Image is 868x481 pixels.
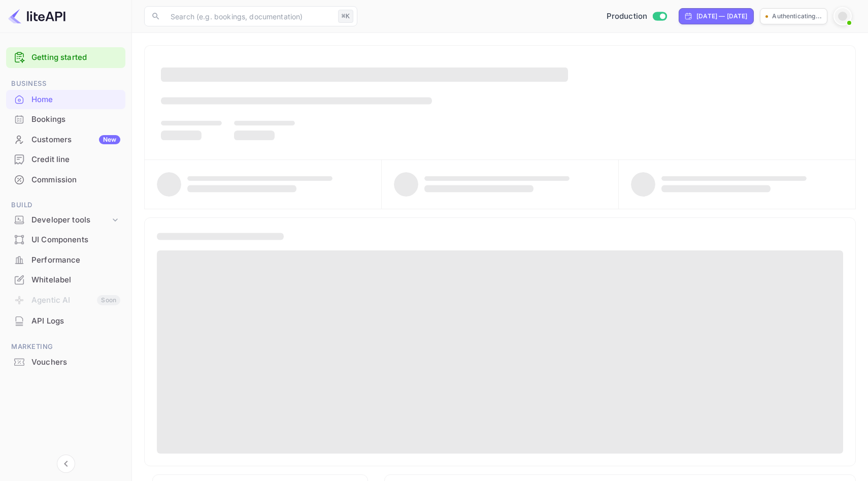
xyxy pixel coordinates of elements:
div: Vouchers [31,357,120,368]
div: New [99,135,120,144]
div: Developer tools [6,211,125,229]
div: Click to change the date range period [679,8,754,24]
button: Collapse navigation [57,455,75,473]
p: Authenticating... [772,12,822,21]
img: LiteAPI logo [8,8,65,24]
div: CustomersNew [6,130,125,150]
div: UI Components [6,230,125,250]
a: Bookings [6,110,125,129]
div: Developer tools [31,214,110,226]
div: Credit line [6,150,125,170]
div: Bookings [6,110,125,130]
a: Commission [6,170,125,189]
div: Whitelabel [31,274,120,286]
span: Production [607,11,648,22]
a: API Logs [6,311,125,330]
div: ⌘K [338,10,353,23]
div: API Logs [31,315,120,327]
input: Search (e.g. bookings, documentation) [164,6,334,26]
a: CustomersNew [6,130,125,149]
span: Marketing [6,341,125,352]
a: Performance [6,250,125,269]
div: API Logs [6,311,125,331]
div: Performance [31,254,120,266]
a: Getting started [31,52,120,63]
a: Credit line [6,150,125,169]
div: [DATE] — [DATE] [696,12,747,21]
div: Performance [6,250,125,270]
div: Bookings [31,114,120,125]
div: Home [31,94,120,106]
div: UI Components [31,234,120,246]
a: Whitelabel [6,270,125,289]
div: Customers [31,134,120,146]
div: Getting started [6,47,125,68]
div: Home [6,90,125,110]
span: Business [6,78,125,89]
div: Switch to Sandbox mode [603,11,671,22]
a: Home [6,90,125,109]
a: Vouchers [6,352,125,371]
div: Commission [31,174,120,186]
a: UI Components [6,230,125,249]
div: Vouchers [6,352,125,372]
div: Whitelabel [6,270,125,290]
div: Commission [6,170,125,190]
div: Credit line [31,154,120,166]
span: Build [6,200,125,211]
